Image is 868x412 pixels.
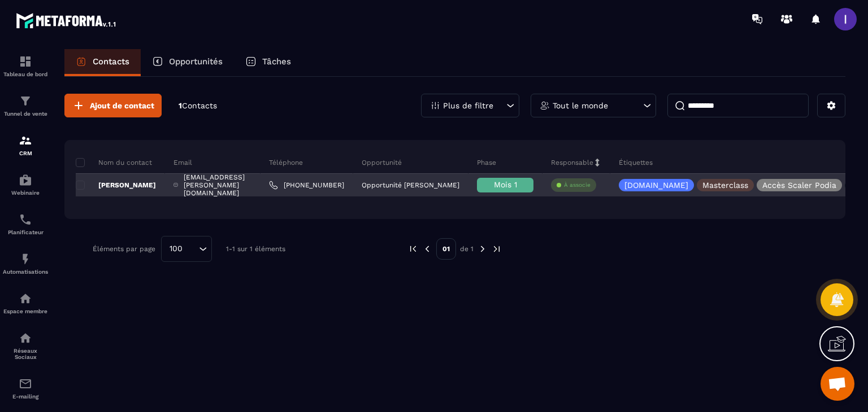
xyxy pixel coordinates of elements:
img: prev [408,244,418,254]
p: Accès Scaler Podia [762,181,836,189]
p: 1-1 sur 1 éléments [226,245,285,253]
img: next [478,244,488,254]
p: Responsable [551,158,593,167]
p: Webinaire [3,190,48,196]
p: Tâches [262,56,291,67]
p: 1 [179,100,217,111]
p: de 1 [460,244,474,253]
a: formationformationCRM [3,125,48,165]
p: 01 [436,238,456,260]
p: [PERSON_NAME] [76,181,156,190]
p: Opportunité [362,158,402,167]
p: Réseaux Sociaux [3,348,48,360]
p: Automatisations [3,269,48,275]
span: Mois 1 [494,180,517,189]
img: formation [19,94,32,108]
p: Espace membre [3,308,48,314]
p: Tableau de bord [3,71,48,77]
img: next [492,244,502,254]
img: prev [422,244,432,254]
p: Éléments par page [93,245,155,253]
a: formationformationTableau de bord [3,46,48,86]
p: Planificateur [3,229,48,235]
p: Étiquettes [619,158,653,167]
span: Contacts [182,101,217,110]
p: À associe [564,181,591,189]
a: social-networksocial-networkRéseaux Sociaux [3,323,48,369]
p: Tunnel de vente [3,111,48,117]
img: automations [19,173,32,187]
p: Phase [477,158,496,167]
a: Opportunités [141,49,234,76]
input: Search for option [186,243,196,255]
a: Ouvrir le chat [821,367,854,401]
p: [DOMAIN_NAME] [624,181,688,189]
p: Plus de filtre [443,102,493,109]
p: Opportunités [169,56,223,67]
p: Opportunité [PERSON_NAME] [362,181,459,189]
img: formation [19,134,32,147]
img: formation [19,55,32,68]
a: Tâches [234,49,302,76]
img: automations [19,252,32,266]
a: schedulerschedulerPlanificateur [3,204,48,244]
a: emailemailE-mailing [3,369,48,408]
span: 100 [166,243,186,255]
p: Tout le monde [553,102,608,109]
p: Nom du contact [76,158,152,167]
p: Email [173,158,192,167]
button: Ajout de contact [64,94,162,117]
img: social-network [19,331,32,345]
a: automationsautomationsEspace membre [3,283,48,323]
a: [PHONE_NUMBER] [269,181,344,190]
p: +3 [845,179,860,191]
img: automations [19,292,32,305]
p: Masterclass [702,181,748,189]
img: logo [16,10,118,30]
span: Ajout de contact [90,100,154,111]
div: Search for option [161,236,212,262]
a: Contacts [64,49,141,76]
p: Téléphone [269,158,303,167]
img: scheduler [19,213,32,226]
p: E-mailing [3,393,48,400]
a: automationsautomationsAutomatisations [3,244,48,283]
a: formationformationTunnel de vente [3,86,48,125]
a: automationsautomationsWebinaire [3,165,48,204]
p: Contacts [93,56,129,67]
p: CRM [3,150,48,156]
img: email [19,377,32,391]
